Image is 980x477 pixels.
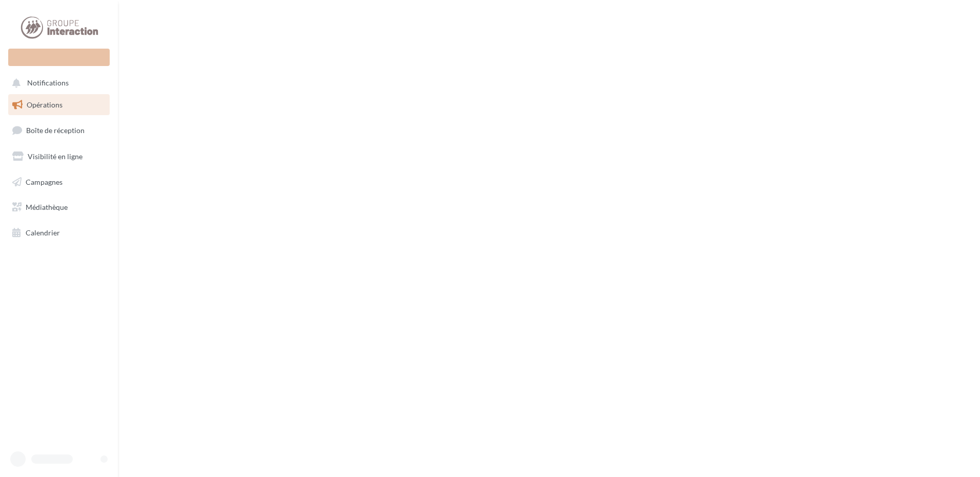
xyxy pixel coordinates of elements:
[6,222,112,244] a: Calendrier
[27,100,63,109] span: Opérations
[8,49,110,66] div: Nouvelle campagne
[6,171,112,193] a: Campagnes
[26,228,60,237] span: Calendrier
[28,152,83,161] span: Visibilité en ligne
[27,79,69,88] span: Notifications
[26,126,85,135] span: Boîte de réception
[6,94,112,116] a: Opérations
[26,177,63,186] span: Campagnes
[6,119,112,141] a: Boîte de réception
[26,203,68,211] span: Médiathèque
[6,197,112,218] a: Médiathèque
[6,146,112,167] a: Visibilité en ligne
